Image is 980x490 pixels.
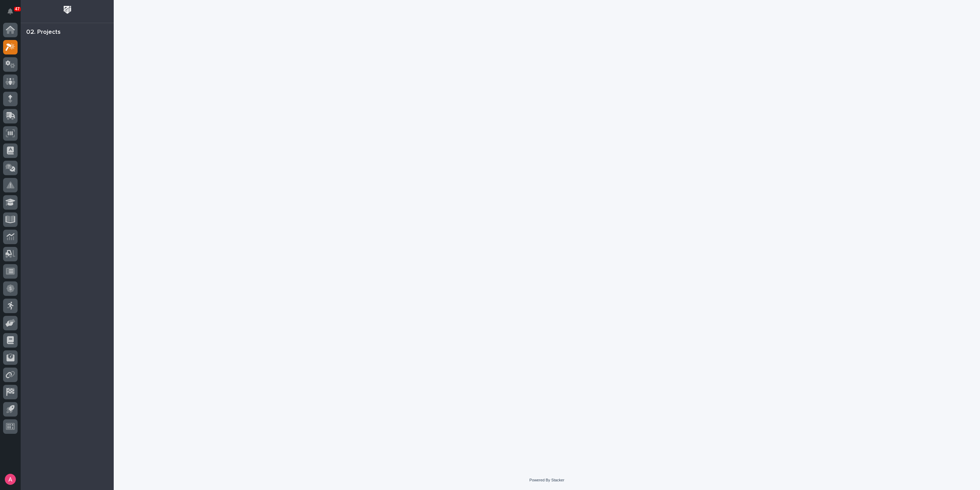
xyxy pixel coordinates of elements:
div: Notifications47 [9,8,18,19]
p: 47 [15,7,20,11]
div: 02. Projects [26,29,61,36]
img: Workspace Logo [61,3,74,16]
a: Powered By Stacker [529,478,564,482]
button: Notifications [3,4,18,19]
button: users-avatar [3,472,18,487]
